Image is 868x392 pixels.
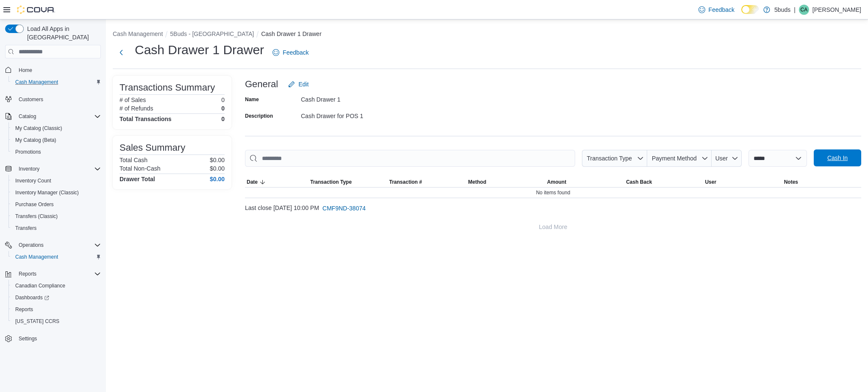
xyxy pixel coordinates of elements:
span: Inventory Manager (Classic) [12,188,101,198]
span: Load More [539,223,568,231]
span: Canadian Compliance [15,282,65,289]
span: Cash Management [15,254,58,260]
span: Promotions [15,149,41,155]
img: Cova [17,6,55,14]
button: Inventory [2,163,104,175]
span: Settings [15,333,101,344]
button: Cash Back [624,177,703,187]
a: Dashboards [8,292,104,304]
p: [PERSON_NAME] [812,5,861,15]
button: My Catalog (Classic) [8,122,104,134]
span: Cash Management [15,79,58,86]
button: Cash Management [8,76,104,88]
a: Feedback [695,1,738,18]
span: Transaction Type [310,179,352,185]
span: Cash In [827,154,848,162]
label: Name [245,96,259,103]
span: Inventory [19,166,39,172]
input: Dark Mode [741,5,759,14]
button: Customers [2,93,104,105]
span: Notes [784,179,798,185]
h4: $0.00 [210,176,225,182]
span: Inventory Count [12,176,101,186]
button: Canadian Compliance [8,280,104,292]
span: Reports [15,269,101,279]
button: Transaction # [387,177,466,187]
span: Cash Management [12,77,101,87]
p: 0 [221,97,225,103]
p: $0.00 [210,157,225,163]
h3: Transactions Summary [120,83,215,93]
h3: General [245,79,278,89]
div: Cash Drawer for POS 1 [301,109,415,119]
button: My Catalog (Beta) [8,134,104,146]
span: Reports [15,306,33,313]
button: Cash Management [8,251,104,263]
span: My Catalog (Classic) [12,123,101,133]
p: 5buds [774,5,790,15]
button: CMF9ND-38074 [319,200,369,217]
input: This is a search bar. As you type, the results lower in the page will automatically filter. [245,150,575,167]
span: Promotions [12,147,101,157]
a: Transfers (Classic) [12,211,61,221]
span: Purchase Orders [15,201,54,208]
span: Feedback [709,6,734,14]
span: Purchase Orders [12,199,101,210]
span: Date [247,179,258,185]
button: Purchase Orders [8,199,104,210]
span: Home [15,64,101,75]
a: Cash Management [12,252,61,262]
a: Reports [12,304,36,315]
span: Inventory Manager (Classic) [15,189,79,196]
a: Customers [15,94,47,105]
button: Payment Method [647,150,712,167]
span: Transaction Type [587,155,632,162]
button: Load More [245,218,861,235]
div: Last close [DATE] 10:00 PM [245,200,861,217]
button: Inventory Manager (Classic) [8,187,104,199]
span: Settings [19,335,37,342]
p: 0 [221,105,225,112]
h4: Total Transactions [120,116,172,122]
a: Transfers [12,223,40,233]
button: Catalog [2,110,104,122]
h6: Total Non-Cash [120,165,161,172]
p: | [794,5,796,15]
span: CMF9ND-38074 [323,204,366,213]
span: Transfers (Classic) [12,211,101,221]
h3: Sales Summary [120,143,185,153]
span: Reports [12,304,101,315]
span: Customers [15,94,101,105]
button: 5Buds - [GEOGRAPHIC_DATA] [170,30,254,37]
a: Dashboards [12,293,53,303]
button: Reports [15,269,40,279]
button: Date [245,177,309,187]
a: Home [15,65,36,75]
span: Amount [547,179,566,185]
span: No items found [536,189,570,196]
span: Operations [19,242,44,248]
button: Cash In [814,149,861,166]
div: Catherine Antonichuk [799,5,809,15]
span: User [715,155,728,162]
span: Cash Management [12,252,101,262]
button: Operations [2,239,104,251]
span: Catalog [15,111,101,121]
button: Reports [8,304,104,315]
button: Catalog [15,111,39,121]
a: Purchase Orders [12,199,57,210]
a: Inventory Count [12,176,55,186]
span: My Catalog (Classic) [15,125,62,132]
button: Transaction Type [582,150,647,167]
h4: 0 [221,116,225,122]
button: User [712,150,742,167]
span: Catalog [19,113,36,120]
button: Promotions [8,146,104,158]
h6: # of Refunds [120,105,153,112]
span: Cash Back [626,179,652,185]
span: Reports [19,271,36,277]
span: Transfers [12,223,101,233]
span: Method [468,179,487,185]
span: Inventory [15,164,101,174]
